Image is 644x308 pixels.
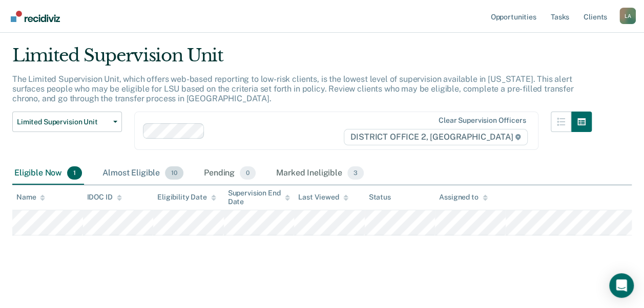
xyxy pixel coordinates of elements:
div: Open Intercom Messenger [609,273,634,298]
div: Supervision End Date [228,189,290,206]
div: Last Viewed [298,193,348,202]
div: Status [369,193,391,202]
div: Name [16,193,45,202]
img: Recidiviz [11,11,60,22]
span: 0 [240,166,256,180]
div: Pending0 [202,162,258,185]
span: DISTRICT OFFICE 2, [GEOGRAPHIC_DATA] [344,129,528,145]
div: Assigned to [439,193,487,202]
span: Limited Supervision Unit [17,118,109,126]
button: Profile dropdown button [619,8,636,24]
span: 1 [67,166,82,180]
div: L A [619,8,636,24]
div: Marked Ineligible3 [274,162,366,185]
div: Eligibility Date [157,193,216,202]
span: 10 [165,166,183,180]
button: Limited Supervision Unit [12,112,122,132]
div: Eligible Now1 [12,162,84,185]
div: Clear supervision officers [439,116,526,125]
span: 3 [347,166,364,180]
div: Limited Supervision Unit [12,45,592,74]
div: Almost Eligible10 [100,162,185,185]
p: The Limited Supervision Unit, which offers web-based reporting to low-risk clients, is the lowest... [12,74,574,103]
div: IDOC ID [87,193,122,202]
